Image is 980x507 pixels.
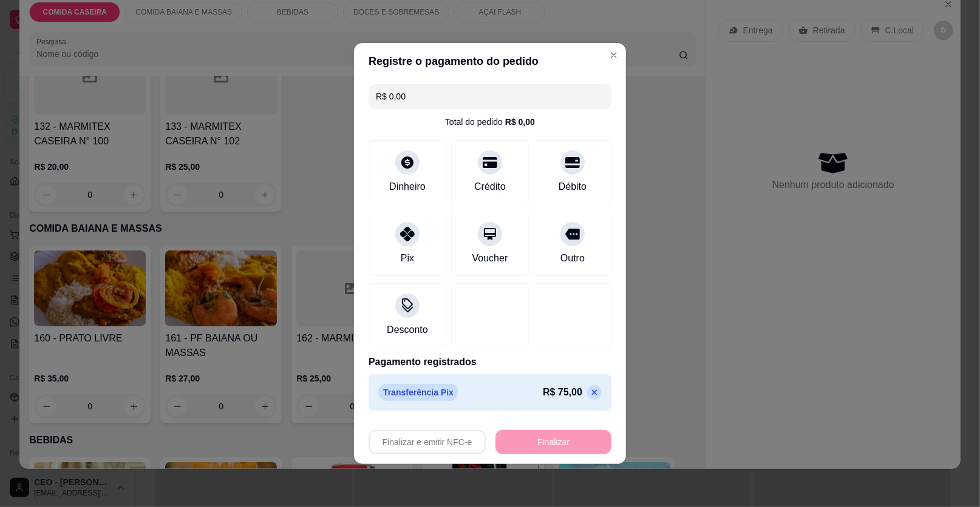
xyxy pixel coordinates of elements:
p: Transferência Pix [378,384,458,401]
div: Desconto [387,323,428,337]
div: Crédito [474,180,506,194]
div: Outro [560,251,585,266]
p: R$ 75,00 [543,385,582,400]
div: Débito [559,180,587,194]
div: R$ 0,00 [505,116,535,128]
header: Registre o pagamento do pedido [354,43,626,79]
div: Dinheiro [389,180,426,194]
div: Pix [401,251,414,266]
button: Close [604,45,624,65]
p: Pagamento registrados [369,355,611,369]
input: Ex.: hambúrguer de cordeiro [376,84,604,109]
div: Total do pedido [445,116,535,128]
div: Voucher [472,251,508,266]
